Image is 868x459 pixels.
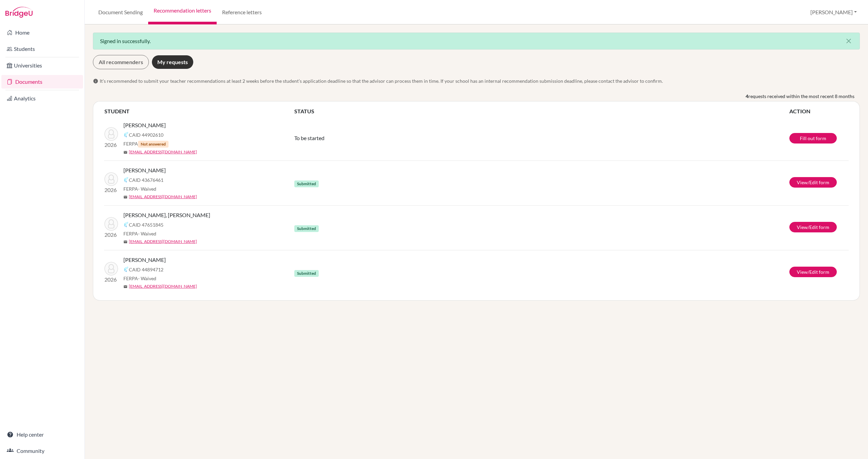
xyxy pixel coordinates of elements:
[138,275,156,281] span: - Waived
[129,283,197,289] a: [EMAIL_ADDRESS][DOMAIN_NAME]
[129,238,197,245] a: [EMAIL_ADDRESS][DOMAIN_NAME]
[129,149,197,155] a: [EMAIL_ADDRESS][DOMAIN_NAME]
[123,275,156,282] span: FERPA
[294,135,324,141] span: To be started
[294,107,789,116] th: STATUS
[123,222,129,227] img: Common App logo
[789,133,837,144] a: Fill out form
[123,230,156,237] span: FERPA
[129,221,163,228] span: CAID 47651845
[138,141,169,148] span: Not answered
[138,186,156,192] span: - Waived
[104,217,118,231] img: Kwong, Jensen
[123,285,127,289] span: mail
[789,107,849,116] th: ACTION
[294,180,319,187] span: Submitted
[123,121,166,129] span: [PERSON_NAME]
[93,78,98,84] span: info
[123,166,166,174] span: [PERSON_NAME]
[104,141,118,149] p: 2026
[129,176,163,184] span: CAID 43676461
[807,6,860,19] button: [PERSON_NAME]
[152,55,194,69] a: My requests
[294,270,319,277] span: Submitted
[1,428,83,441] a: Help center
[789,177,837,188] a: View/Edit form
[1,59,83,72] a: Universities
[1,75,83,89] a: Documents
[123,140,169,148] span: FERPA
[138,231,156,236] span: - Waived
[1,26,83,39] a: Home
[123,177,129,183] img: Common App logo
[100,77,663,84] span: It’s recommended to submit your teacher recommendations at least 2 weeks before the student’s app...
[104,172,118,186] img: Sadasivan, Rohan
[1,444,83,458] a: Community
[104,275,118,284] p: 2026
[129,131,163,138] span: CAID 44902610
[93,55,149,69] a: All recommenders
[1,92,83,105] a: Analytics
[1,42,83,56] a: Students
[123,256,166,264] span: [PERSON_NAME]
[123,195,127,199] span: mail
[104,262,118,275] img: Griffin, Kian
[123,132,129,137] img: Common App logo
[746,93,748,100] b: 4
[104,186,118,194] p: 2026
[123,240,127,244] span: mail
[123,185,156,192] span: FERPA
[789,267,837,277] a: View/Edit form
[789,222,837,232] a: View/Edit form
[104,107,294,116] th: STUDENT
[104,127,118,141] img: Fang, Daniel
[129,194,197,200] a: [EMAIL_ADDRESS][DOMAIN_NAME]
[838,33,860,49] button: Close
[123,150,127,154] span: mail
[129,266,163,273] span: CAID 44894712
[748,93,854,100] span: requests received within the most recent 8 months
[123,211,210,219] span: [PERSON_NAME], [PERSON_NAME]
[294,225,319,232] span: Submitted
[104,231,118,239] p: 2026
[93,33,860,50] div: Signed in successfully.
[123,267,129,272] img: Common App logo
[5,7,33,18] img: Bridge-U
[845,37,853,45] i: close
